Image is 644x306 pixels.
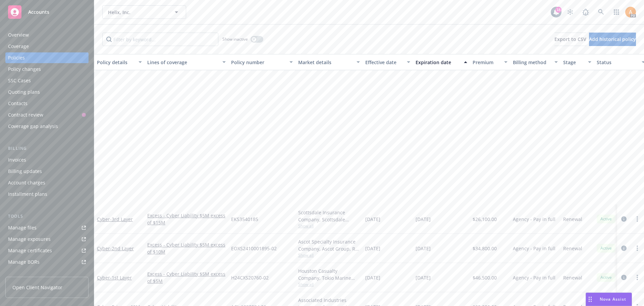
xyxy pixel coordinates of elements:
a: Accounts [5,3,89,21]
span: Renewal [563,245,582,252]
button: Add historical policy [589,33,636,46]
span: Export to CSV [554,36,586,42]
div: Policy changes [8,64,41,75]
div: Invoices [8,155,26,165]
span: - 1st Layer [110,274,132,281]
span: - 3rd Layer [110,216,133,222]
input: Filter by keyword... [102,33,218,46]
a: Coverage [5,41,89,52]
a: Quoting plans [5,87,89,97]
button: Market details [296,54,363,70]
span: $34,800.00 [473,245,497,252]
div: Summary of insurance [8,268,59,279]
div: Lines of coverage [147,59,218,66]
div: Manage BORs [8,257,40,267]
a: Coverage gap analysis [5,121,89,132]
a: Search [594,5,608,19]
div: Drag to move [586,293,594,306]
a: Policy changes [5,64,89,75]
div: Manage files [8,222,37,233]
span: [DATE] [416,216,431,223]
button: Stage [560,54,594,70]
button: Export to CSV [554,33,586,46]
div: Scottsdale Insurance Company, Scottsdale Insurance Company (Nationwide), RT Specialty Insurance S... [298,209,360,223]
a: more [633,215,641,223]
button: Lines of coverage [145,54,228,70]
span: - 2nd Layer [110,245,134,252]
div: Coverage [8,41,29,52]
div: Contacts [8,98,28,109]
a: circleInformation [620,244,628,252]
span: Agency - Pay in full [513,274,555,281]
div: Houston Casualty Company, Tokio Marine HCC, RT Specialty Insurance Services, LLC (RSG Specialty, ... [298,267,360,281]
a: circleInformation [620,215,628,223]
div: SSC Cases [8,75,31,86]
span: Add historical policy [589,36,636,42]
div: Coverage gap analysis [8,121,58,132]
a: Switch app [610,5,623,19]
button: Policy number [228,54,296,70]
div: Manage exposures [8,234,51,245]
div: Billing method [513,59,550,66]
a: Excess - Cyber Liability $5M excess of $5M [147,270,226,285]
span: Helix, Inc. [108,9,166,16]
a: Manage exposures [5,234,89,245]
a: Installment plans [5,189,89,200]
div: Billing updates [8,166,42,177]
span: Show all [298,252,360,258]
span: Active [599,216,613,222]
button: Expiration date [413,54,470,70]
span: Accounts [28,9,49,15]
div: Market details [298,59,353,66]
a: Billing updates [5,166,89,177]
div: Premium [473,59,500,66]
span: H24CXS20760-02 [231,274,269,281]
span: Show all [298,281,360,287]
div: Manage certificates [8,245,52,256]
a: Cyber [97,274,132,281]
span: EKS3540185 [231,216,258,223]
button: Effective date [363,54,413,70]
span: [DATE] [416,274,431,281]
button: Helix, Inc. [102,5,186,19]
div: Quoting plans [8,87,40,97]
div: Account charges [8,177,45,188]
div: Overview [8,30,29,40]
div: Tools [5,213,89,220]
span: Open Client Navigator [12,284,62,291]
a: Manage BORs [5,257,89,267]
a: Account charges [5,177,89,188]
a: Invoices [5,155,89,165]
div: Effective date [365,59,403,66]
span: [DATE] [365,274,380,281]
div: Stage [563,59,584,66]
a: Report a Bug [579,5,592,19]
span: $26,100.00 [473,216,497,223]
a: Excess - Cyber Liability $5M excess of $15M [147,212,226,226]
a: Cyber [97,245,134,252]
span: Agency - Pay in full [513,216,555,223]
div: Billing [5,145,89,152]
a: Summary of insurance [5,268,89,279]
span: $46,500.00 [473,274,497,281]
a: Overview [5,30,89,40]
div: Ascot Specialty Insurance Company, Ascot Group, RT Specialty Insurance Services, LLC (RSG Special... [298,238,360,252]
div: Status [597,59,638,66]
div: Policy details [97,59,135,66]
span: [DATE] [365,216,380,223]
a: Stop snowing [563,5,577,19]
button: Premium [470,54,510,70]
span: Nova Assist [600,296,626,302]
a: Policies [5,52,89,63]
span: Renewal [563,216,582,223]
a: circleInformation [620,273,628,281]
div: Policies [8,52,25,63]
a: Excess - Cyber Liability $5M excess of $10M [147,241,226,255]
div: Policy number [231,59,285,66]
a: more [633,244,641,252]
div: Contract review [8,110,43,120]
div: 18 [555,7,561,13]
span: [DATE] [416,245,431,252]
a: Cyber [97,216,133,222]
